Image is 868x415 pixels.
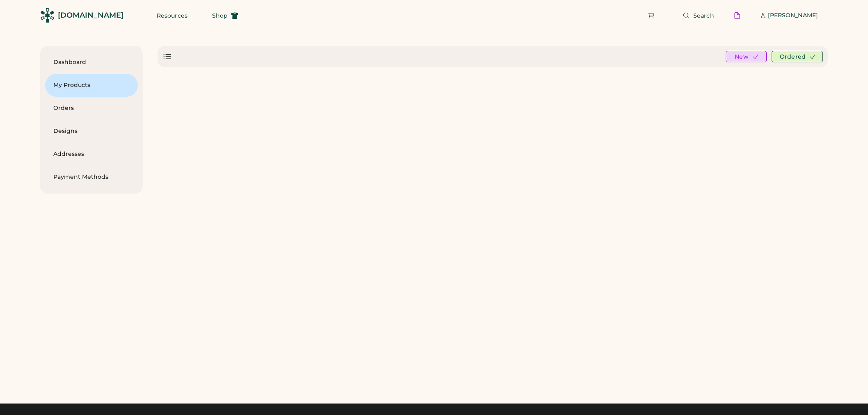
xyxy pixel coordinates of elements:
div: Addresses [53,150,130,158]
div: Dashboard [53,58,130,66]
span: Search [693,13,714,18]
button: Shop [202,7,248,24]
button: New [726,51,767,62]
div: Designs [53,127,130,135]
div: [DOMAIN_NAME] [58,10,123,21]
div: [PERSON_NAME] [768,11,818,20]
div: Payment Methods [53,173,130,181]
img: Rendered Logo - Screens [40,8,55,23]
div: My Products [53,81,130,89]
button: Ordered [772,51,823,62]
span: Shop [212,13,228,18]
button: Search [673,7,724,24]
button: Resources [147,7,197,24]
div: Orders [53,104,130,112]
div: Show list view [162,52,172,62]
